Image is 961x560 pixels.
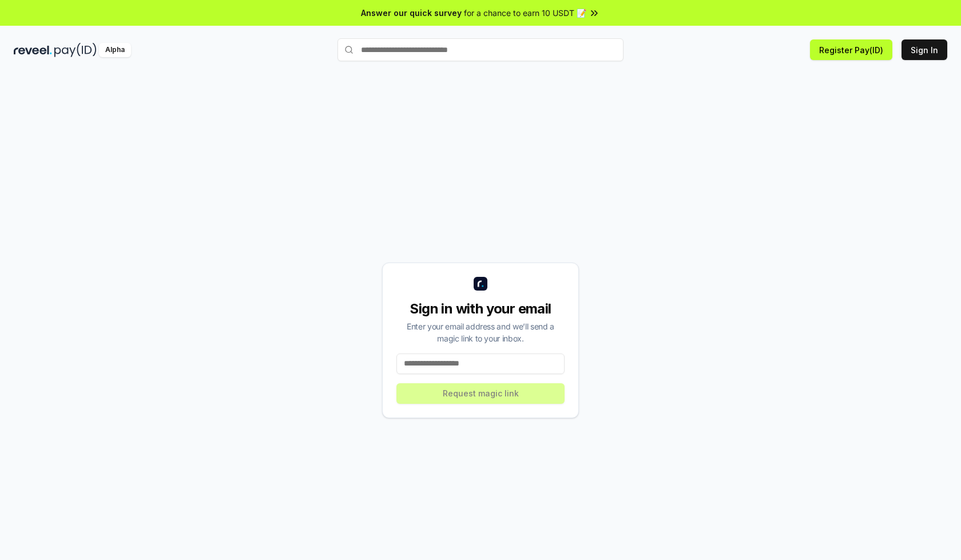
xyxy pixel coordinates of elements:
div: Enter your email address and we’ll send a magic link to your inbox. [396,320,565,344]
img: reveel_dark [14,43,52,57]
img: logo_small [474,277,487,291]
span: for a chance to earn 10 USDT 📝 [464,7,586,19]
button: Sign In [902,39,947,60]
div: Alpha [99,43,131,57]
img: pay_id [54,43,97,57]
div: Sign in with your email [396,300,565,318]
button: Register Pay(ID) [810,39,892,60]
span: Answer our quick survey [361,7,462,19]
